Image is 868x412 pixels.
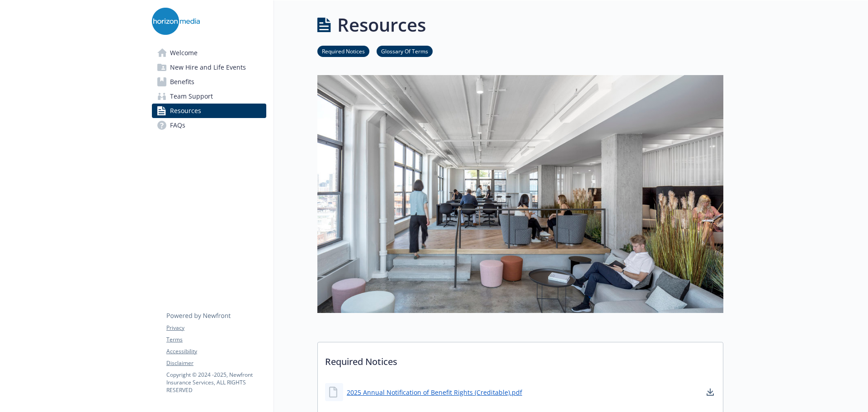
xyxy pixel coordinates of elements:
[170,60,246,75] span: New Hire and Life Events
[170,118,185,133] span: FAQs
[170,75,194,89] span: Benefits
[152,118,266,133] a: FAQs
[166,336,266,344] a: Terms
[166,371,266,394] p: Copyright © 2024 - 2025 , Newfront Insurance Services, ALL RIGHTS RESERVED
[152,89,266,104] a: Team Support
[152,46,266,60] a: Welcome
[317,75,723,313] img: resources page banner
[337,11,426,38] h1: Resources
[166,324,266,332] a: Privacy
[705,387,716,398] a: download document
[152,60,266,75] a: New Hire and Life Events
[318,342,723,376] p: Required Notices
[347,388,522,397] a: 2025 Annual Notification of Benefit Rights (Creditable).pdf
[317,47,369,55] a: Required Notices
[166,359,266,367] a: Disclaimer
[152,104,266,118] a: Resources
[152,75,266,89] a: Benefits
[166,347,266,355] a: Accessibility
[170,104,201,118] span: Resources
[170,46,198,60] span: Welcome
[377,47,433,55] a: Glossary Of Terms
[170,89,213,104] span: Team Support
